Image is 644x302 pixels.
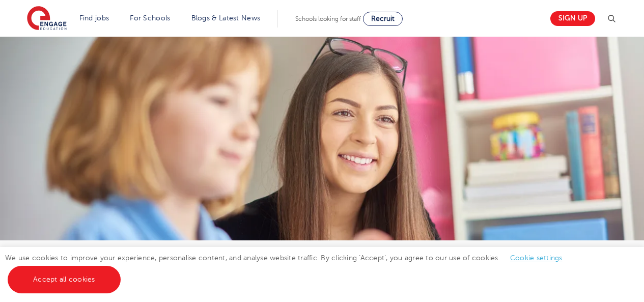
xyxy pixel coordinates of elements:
a: Sign up [550,11,595,26]
span: Recruit [371,15,395,22]
span: Schools looking for staff [295,15,361,22]
img: Engage Education [27,6,67,32]
span: We use cookies to improve your experience, personalise content, and analyse website traffic. By c... [5,254,573,283]
a: For Schools [130,14,170,22]
a: Recruit [363,12,403,26]
a: Find jobs [79,14,109,22]
a: Blogs & Latest News [191,14,261,22]
a: Cookie settings [510,254,563,262]
a: Accept all cookies [8,266,121,293]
